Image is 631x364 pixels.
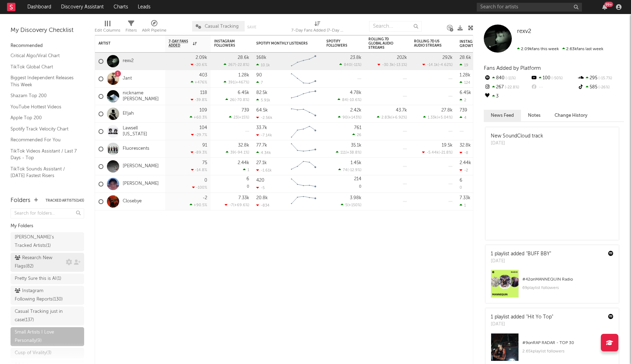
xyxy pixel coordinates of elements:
span: 2.09k fans this week [517,47,559,51]
button: Notes [521,110,548,121]
button: 99+ [602,4,607,10]
svg: Chart title [288,88,319,105]
div: 585 [577,83,624,92]
button: Tracked Artists(143) [46,199,84,202]
a: "Hit Yo Top" [526,315,553,319]
div: -14.8 % [191,168,207,172]
span: Casual Tracking [205,24,239,29]
span: +143 % [348,116,360,120]
div: -8 [460,150,468,155]
a: TikTok Sounds Assistant / [DATE] Fastest Risers [11,165,77,180]
a: Lawsell [US_STATE] [123,126,162,137]
div: +476 % [191,80,207,85]
span: -21.8 % [440,151,452,155]
div: Recommended [11,42,84,50]
div: 1.28k [238,73,249,77]
a: Casual Tracking just in case(137) [11,306,84,325]
a: [PERSON_NAME]'s Tracked Artists(1) [11,232,84,251]
span: 1 [247,168,249,172]
div: 118 [200,90,207,95]
div: ( ) [226,150,249,155]
div: Instagram Followers [214,39,239,48]
div: 90 [256,73,262,77]
div: -834 [256,203,270,208]
div: -20.6 % [191,62,207,67]
div: 1 [460,203,466,208]
div: 2.09k [196,55,207,60]
span: 7-Day Fans Added [169,39,191,48]
span: 111 [340,151,346,155]
div: ( ) [377,115,407,120]
div: ( ) [423,115,453,120]
span: -50 % [550,76,563,80]
span: -11 % [504,76,516,80]
span: 5 [345,203,347,207]
a: Closebye [123,198,142,204]
div: 7.33k [238,196,249,200]
div: 64.5k [256,108,268,113]
div: [DATE] [491,258,551,265]
div: -89.3 % [191,150,207,155]
svg: Chart title [288,53,319,70]
a: Fluorescents [123,146,149,152]
div: 69 playlist followers [522,284,613,292]
span: 391 [228,81,235,85]
div: 27.8k [441,108,453,113]
div: A&R Pipeline [142,18,167,38]
div: -39.8 % [191,97,207,102]
div: Filters [125,18,137,38]
div: My Folders [11,222,84,230]
div: 2.42k [350,108,361,113]
svg: Chart title [288,193,319,210]
div: 292k [442,55,453,60]
div: -1.61k [256,168,272,173]
div: 3 [484,92,530,101]
div: 0 [326,175,361,193]
div: 7-Day Fans Added (7-Day Fans Added) [291,26,344,35]
span: -22.8 % [236,63,248,67]
span: 26 [230,98,235,102]
div: 6.45k [460,90,471,95]
a: [PERSON_NAME] [123,163,159,169]
div: [PERSON_NAME]'s Tracked Artists ( 1 ) [15,233,64,250]
div: 124 [460,80,470,85]
div: 75 [202,161,207,165]
div: # 42 on MANNEQUIN Radio [522,275,613,284]
div: ( ) [229,115,249,120]
a: Jant [123,76,132,82]
div: ( ) [224,62,249,67]
div: Pretty Sure this is AI ( 1 ) [15,275,61,283]
div: A&R Pipeline [142,26,167,35]
span: 840 [344,63,351,67]
div: 109 [199,108,207,113]
div: My Discovery Checklist [11,26,84,35]
a: "BUFF BBY" [526,251,551,256]
a: nickname [PERSON_NAME] [123,90,162,102]
span: -13.1 % [395,63,406,67]
div: ( ) [225,97,249,102]
svg: Chart title [288,123,319,140]
span: -5.44k [427,151,439,155]
div: 4 [460,115,467,120]
svg: Chart title [288,140,319,158]
span: -30.3k [382,63,394,67]
span: -26 % [597,86,610,89]
div: 3.98k [350,196,361,200]
span: -14.1k [427,63,438,67]
span: rexv2 [517,28,531,34]
a: Small Artists I Love Personally(9) [11,327,84,346]
span: 39 [230,151,235,155]
div: -2 [203,196,207,200]
div: 7.33k [460,196,470,200]
div: 295 [577,74,624,83]
div: +90.5 % [190,203,207,207]
div: +60.3 % [190,115,207,120]
a: Cusp of Virality(3) [11,348,84,358]
div: 0 [214,175,249,193]
svg: Chart title [288,158,319,175]
div: 27.1k [256,161,267,165]
div: 214 [354,177,361,181]
div: 1 playlist added [491,250,551,258]
div: 77.7k [256,143,267,148]
div: 267 [484,83,530,92]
